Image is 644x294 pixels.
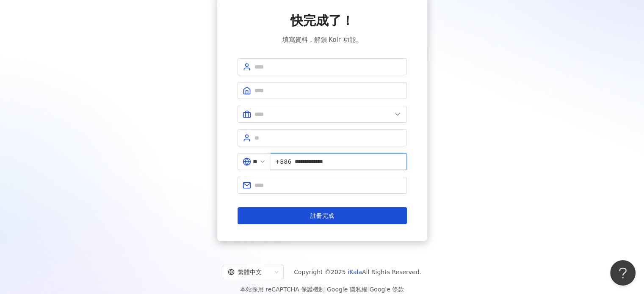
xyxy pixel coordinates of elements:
[294,267,421,277] span: Copyright © 2025 All Rights Reserved.
[282,35,362,45] span: 填寫資料，解鎖 Kolr 功能。
[290,12,354,30] span: 快完成了！
[325,286,327,293] span: |
[228,265,271,279] div: 繁體中文
[610,260,636,286] iframe: Help Scout Beacon - Open
[275,157,291,166] span: +886
[348,269,362,275] a: iKala
[368,286,370,293] span: |
[327,286,368,293] a: Google 隱私權
[238,207,407,224] button: 註冊完成
[369,286,404,293] a: Google 條款
[310,212,334,219] span: 註冊完成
